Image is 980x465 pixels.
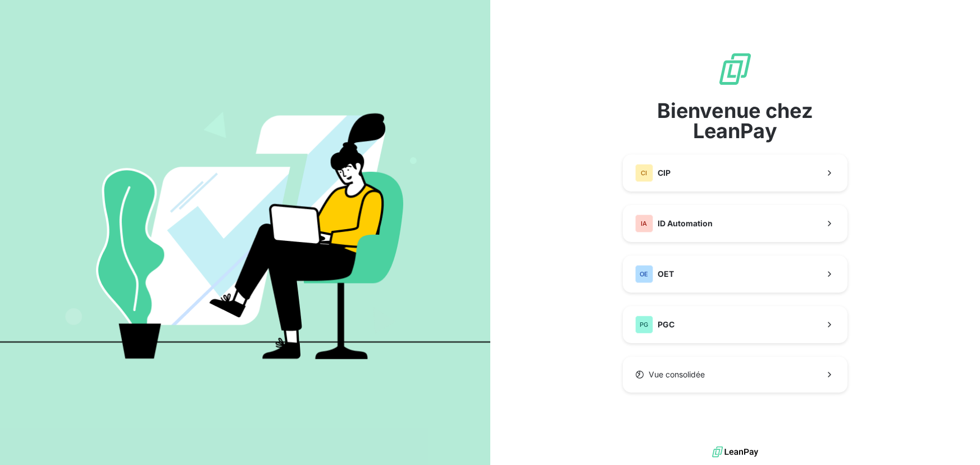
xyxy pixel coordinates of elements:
[623,357,847,393] button: Vue consolidée
[712,444,758,461] img: logo
[649,369,705,380] span: Vue consolidée
[623,306,847,343] button: PGPGC
[635,164,653,182] div: CI
[658,268,674,280] span: OET
[658,218,713,229] span: ID Automation
[658,167,671,179] span: CIP
[635,316,653,334] div: PG
[623,101,847,141] span: Bienvenue chez LeanPay
[717,51,753,87] img: logo sigle
[635,215,653,233] div: IA
[623,154,847,192] button: CICIP
[635,265,653,283] div: OE
[658,319,674,330] span: PGC
[623,256,847,293] button: OEOET
[623,205,847,242] button: IAID Automation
